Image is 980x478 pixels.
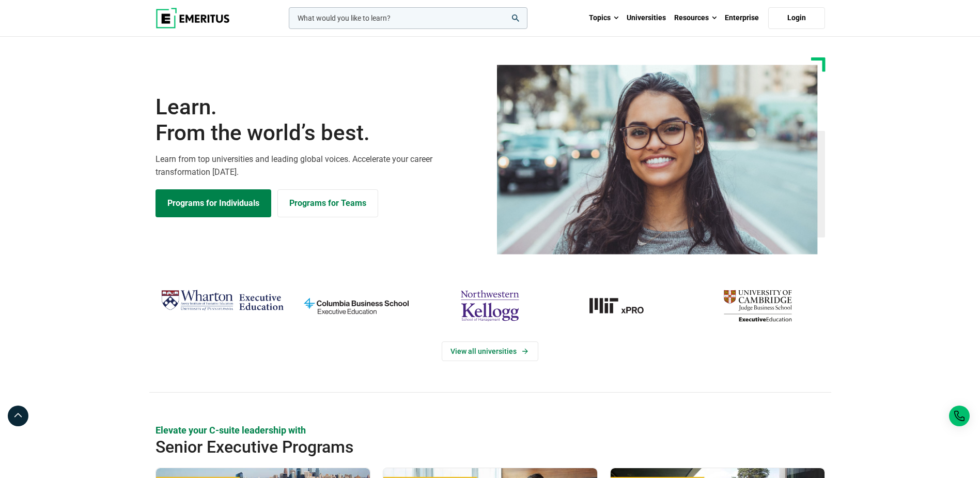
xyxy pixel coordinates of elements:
a: Login [768,7,825,29]
input: woocommerce-product-search-field-0 [289,7,527,29]
p: Learn from top universities and leading global voices. Accelerate your career transformation [DATE]. [155,153,484,179]
h1: Learn. [155,94,484,146]
span: From the world’s best. [155,120,484,146]
h2: Senior Executive Programs [155,437,758,457]
a: MIT-xPRO [562,286,686,326]
a: Explore for Business [277,189,378,217]
img: Learn from the world's best [497,65,818,255]
img: columbia-business-school [294,286,418,326]
img: MIT xPRO [562,286,686,326]
p: Elevate your C-suite leadership with [155,424,825,437]
a: Explore Programs [155,189,271,217]
a: View Universities [442,341,538,361]
img: Wharton Executive Education [161,286,284,316]
img: northwestern-kellogg [428,286,552,326]
img: cambridge-judge-business-school [696,286,819,326]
